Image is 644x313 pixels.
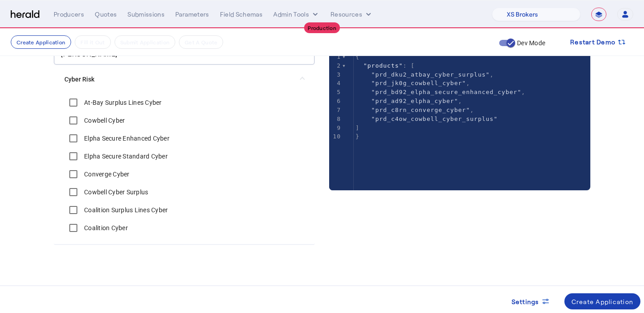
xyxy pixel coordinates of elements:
[114,35,175,49] button: Submit Application
[304,22,340,33] div: Production
[504,293,557,309] button: Settings
[329,52,342,61] div: 1
[82,116,125,125] label: Cowbell Cyber
[179,35,223,49] button: Get A Quote
[329,79,342,88] div: 4
[356,133,360,140] span: }
[54,94,315,244] div: Cyber Risk
[95,10,117,19] div: Quotes
[82,223,128,232] label: Coalition Cyber
[220,10,263,19] div: Field Schemas
[329,115,342,124] div: 8
[127,10,165,19] div: Submissions
[11,10,39,19] img: Herald Logo
[329,70,342,79] div: 3
[329,97,342,106] div: 6
[364,62,403,69] span: "products"
[329,61,342,70] div: 2
[356,89,525,95] span: ,
[564,293,641,309] button: Create Application
[371,80,466,86] span: "prd_jk0g_cowbell_cyber"
[82,134,169,143] label: Elpha Secure Enhanced Cyber
[356,124,360,131] span: ]
[356,107,474,113] span: ,
[11,35,71,49] button: Create Application
[54,65,315,94] mat-expansion-panel-header: Cyber Risk
[75,35,110,49] button: Fill it Out
[356,53,360,60] span: {
[356,98,462,104] span: ,
[329,88,342,97] div: 5
[356,71,494,78] span: ,
[572,297,634,306] div: Create Application
[515,39,545,47] label: Dev Mode
[330,10,373,19] button: Resources dropdown menu
[570,37,615,47] span: Restart Demo
[512,297,539,306] span: Settings
[356,80,470,86] span: ,
[371,107,470,113] span: "prd_c8rn_converge_cyber"
[371,89,521,95] span: "prd_bd92_elpha_secure_enhanced_cyber"
[356,62,415,69] span: : [
[64,75,293,84] mat-panel-title: Cyber Risk
[329,106,342,115] div: 7
[563,34,633,50] button: Restart Demo
[82,152,168,161] label: Elpha Secure Standard Cyber
[175,10,209,19] div: Parameters
[329,29,590,172] herald-code-block: /applications
[371,71,490,78] span: "prd_dku2_atbay_cyber_surplus"
[82,188,148,197] label: Cowbell Cyber Surplus
[329,124,342,133] div: 9
[371,116,497,122] span: "prd_c4ow_cowbell_cyber_surplus"
[82,170,130,179] label: Converge Cyber
[82,98,162,107] label: At-Bay Surplus Lines Cyber
[371,98,458,104] span: "prd_ad92_elpha_cyber"
[82,206,168,214] label: Coalition Surplus Lines Cyber
[54,10,84,19] div: Producers
[329,132,342,141] div: 10
[273,10,320,19] button: internal dropdown menu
